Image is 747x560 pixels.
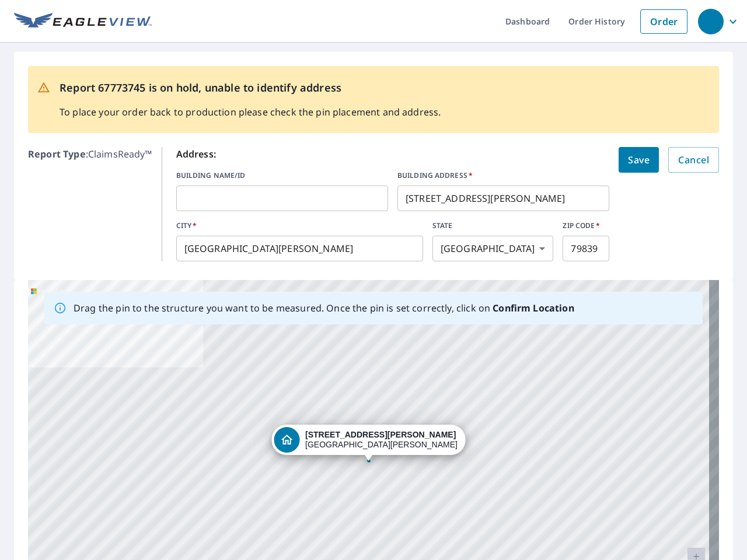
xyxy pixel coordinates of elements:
label: BUILDING ADDRESS [397,170,609,181]
strong: [STREET_ADDRESS][PERSON_NAME] [305,430,456,439]
p: To place your order back to production please check the pin placement and address. [60,105,441,119]
b: Report Type [28,148,86,160]
p: Report 67773745 is on hold, unable to identify address [60,80,441,96]
span: Save [628,152,650,168]
label: ZIP CODE [563,220,609,231]
div: Dropped pin, building 1, Residential property, 205 E Santa Teresa St Fort Hancock, TX 79839 [271,425,466,461]
a: Order [640,9,687,34]
p: Address: [176,147,610,161]
label: BUILDING NAME/ID [176,170,388,181]
label: STATE [432,220,554,231]
div: [GEOGRAPHIC_DATA] [432,236,554,261]
label: CITY [176,220,423,231]
div: [GEOGRAPHIC_DATA][PERSON_NAME] [305,430,458,450]
button: Save [619,147,659,173]
p: : ClaimsReady™ [28,147,152,261]
p: Drag the pin to the structure you want to be measured. Once the pin is set correctly, click on [74,301,574,315]
img: EV Logo [14,13,152,30]
em: [GEOGRAPHIC_DATA] [441,243,535,254]
span: Cancel [678,152,709,168]
button: Cancel [668,147,719,173]
b: Confirm Location [493,302,574,314]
